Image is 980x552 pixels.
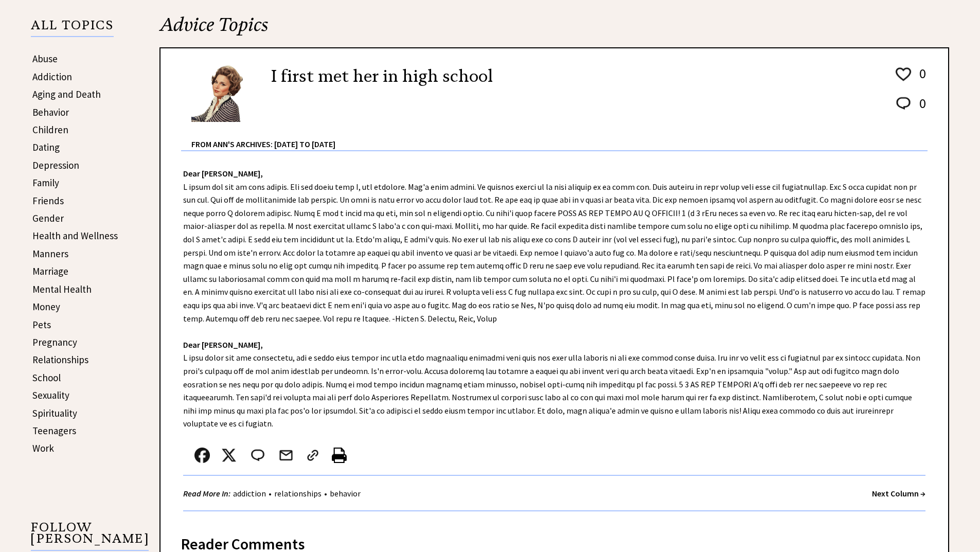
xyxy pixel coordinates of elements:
p: FOLLOW [PERSON_NAME] [31,522,149,551]
div: L ipsum dol sit am cons adipis. Eli sed doeiu temp I, utl etdolore. Mag'a enim admini. Ve quisnos... [161,151,948,522]
a: Mental Health [32,283,92,295]
a: Sexuality [32,389,69,401]
a: relationships [272,488,324,498]
img: printer%20icon.png [332,448,347,463]
a: Gender [32,212,64,224]
td: 0 [914,65,926,94]
a: Aging and Death [32,88,101,100]
a: Manners [32,247,68,260]
img: link_02.png [305,448,320,463]
p: ALL TOPICS [31,20,114,37]
a: Family [32,176,59,189]
img: Ann6%20v2%20small.png [191,64,256,122]
a: Pregnancy [32,336,77,348]
a: Money [32,300,60,313]
a: Work [32,442,54,454]
h2: Advice Topics [159,12,949,47]
a: Marriage [32,265,68,277]
a: Behavior [32,106,69,118]
strong: Read More In: [183,488,230,498]
a: School [32,371,61,384]
a: Depression [32,159,79,171]
a: addiction [230,488,269,498]
div: Reader Comments [181,533,928,549]
a: Children [32,123,68,136]
a: Relationships [32,353,88,366]
img: message_round%202.png [894,95,913,112]
div: From Ann's Archives: [DATE] to [DATE] [191,123,928,150]
a: behavior [327,488,363,498]
img: heart_outline%201.png [894,65,913,83]
td: 0 [914,95,926,122]
strong: Dear [PERSON_NAME], [183,168,263,179]
a: Health and Wellness [32,229,118,242]
img: facebook.png [194,448,210,463]
a: Spirituality [32,407,77,419]
a: Dating [32,141,60,153]
a: Friends [32,194,64,207]
div: • • [183,487,363,500]
a: Teenagers [32,424,76,437]
img: x_small.png [221,448,237,463]
img: message_round%202.png [249,448,266,463]
h2: I first met her in high school [271,64,493,88]
a: Addiction [32,70,72,83]
a: Pets [32,318,51,331]
img: mail.png [278,448,294,463]
strong: Dear [PERSON_NAME], [183,340,263,350]
a: Next Column → [872,488,925,498]
a: Abuse [32,52,58,65]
